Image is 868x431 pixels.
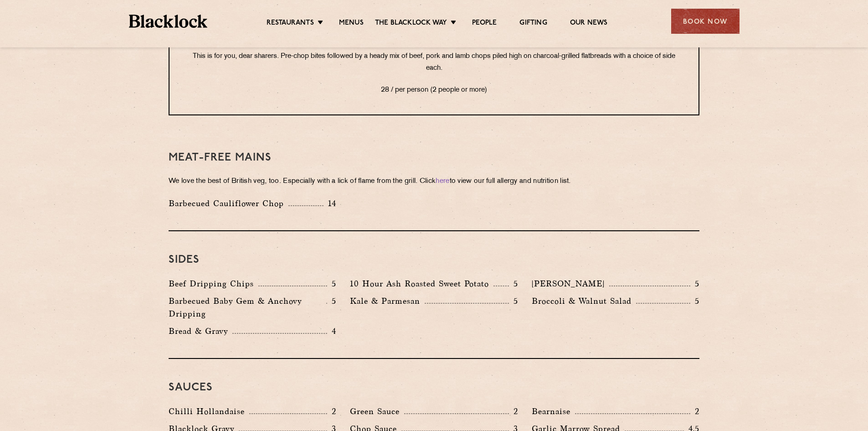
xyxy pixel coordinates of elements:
p: We love the best of British veg, too. Especially with a lick of flame from the grill. Click to vi... [169,175,699,188]
p: 4 [327,325,336,337]
img: BL_Textured_Logo-footer-cropped.svg [129,15,208,28]
p: 2 [327,405,336,417]
p: 10 Hour Ash Roasted Sweet Potato [350,277,493,290]
p: 14 [324,197,337,209]
a: Our News [570,19,608,29]
p: 5 [509,278,518,290]
a: The Blacklock Way [375,19,447,29]
p: Beef Dripping Chips [169,277,258,290]
p: Kale & Parmesan [350,295,425,307]
h3: Meat-Free mains [169,152,699,164]
a: Restaurants [267,19,314,29]
a: People [472,19,497,29]
p: Green Sauce [350,405,404,418]
p: 5 [509,295,518,307]
p: Chilli Hollandaise [169,405,249,418]
p: 2 [509,405,518,417]
h3: Sauces [169,382,699,394]
p: 5 [327,278,336,290]
p: 28 / per person (2 people or more) [188,84,680,96]
p: 5 [690,278,699,290]
h3: Sides [169,254,699,266]
div: Book Now [671,9,740,34]
p: Bearnaise [532,405,575,418]
p: This is for you, dear sharers. Pre-chop bites followed by a heady mix of beef, pork and lamb chop... [188,51,680,74]
a: Menus [339,19,364,29]
p: 2 [690,405,699,417]
p: 5 [690,295,699,307]
p: Barbecued Cauliflower Chop [169,197,288,210]
p: 5 [327,295,336,307]
p: Bread & Gravy [169,325,232,338]
a: Gifting [519,19,547,29]
a: here [436,178,449,185]
p: Barbecued Baby Gem & Anchovy Dripping [169,295,326,320]
p: [PERSON_NAME] [532,277,609,290]
p: Broccoli & Walnut Salad [532,295,636,307]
